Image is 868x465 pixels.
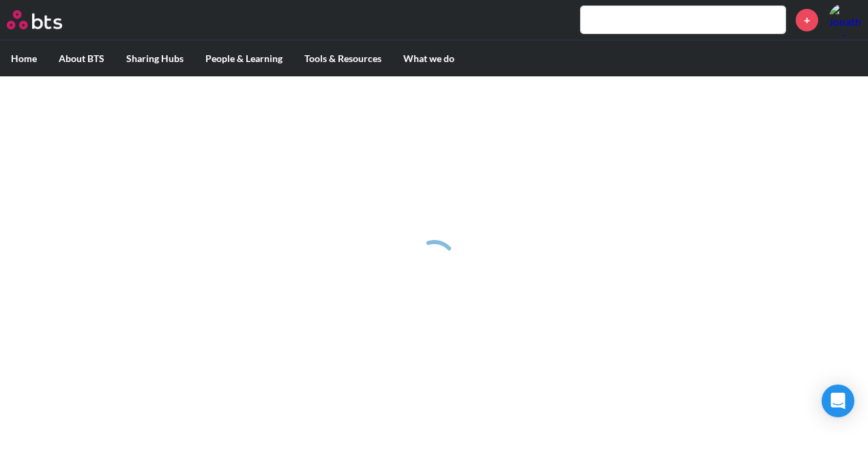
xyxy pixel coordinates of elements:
[392,41,465,76] label: What we do
[115,41,194,76] label: Sharing Hubs
[194,41,293,76] label: People & Learning
[48,41,115,76] label: About BTS
[828,3,861,36] img: Jonathan Van Rensburg
[7,10,87,29] a: Go home
[7,10,62,29] img: BTS Logo
[796,9,818,31] a: +
[822,385,854,417] div: Open Intercom Messenger
[828,3,861,36] a: Profile
[293,41,392,76] label: Tools & Resources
